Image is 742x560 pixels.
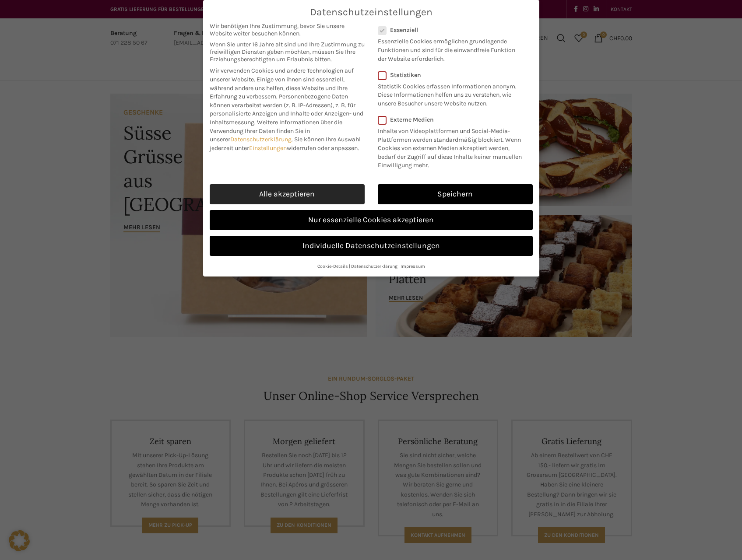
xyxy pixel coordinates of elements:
[378,34,521,63] p: Essenzielle Cookies ermöglichen grundlegende Funktionen und sind für die einwandfreie Funktion de...
[210,136,361,152] span: Sie können Ihre Auswahl jederzeit unter widerrufen oder anpassen.
[317,263,348,269] a: Cookie-Details
[401,263,425,269] a: Impressum
[249,144,287,152] a: Einstellungen
[378,123,527,170] p: Inhalte von Videoplattformen und Social-Media-Plattformen werden standardmäßig blockiert. Wenn Co...
[210,93,363,126] span: Personenbezogene Daten können verarbeitet werden (z. B. IP-Adressen), z. B. für personalisierte A...
[378,71,521,79] label: Statistiken
[210,22,365,37] span: Wir benötigen Ihre Zustimmung, bevor Sie unsere Website weiter besuchen können.
[378,184,533,204] a: Speichern
[230,136,292,143] a: Datenschutzerklärung
[210,236,533,256] a: Individuelle Datenschutzeinstellungen
[210,210,533,230] a: Nur essenzielle Cookies akzeptieren
[351,263,397,269] a: Datenschutzerklärung
[378,116,527,123] label: Externe Medien
[210,119,342,143] span: Weitere Informationen über die Verwendung Ihrer Daten finden Sie in unserer .
[210,67,354,100] span: Wir verwenden Cookies und andere Technologien auf unserer Website. Einige von ihnen sind essenzie...
[210,184,365,204] a: Alle akzeptieren
[210,41,365,63] span: Wenn Sie unter 16 Jahre alt sind und Ihre Zustimmung zu freiwilligen Diensten geben möchten, müss...
[378,26,521,34] label: Essenziell
[310,7,433,18] span: Datenschutzeinstellungen
[378,79,521,108] p: Statistik Cookies erfassen Informationen anonym. Diese Informationen helfen uns zu verstehen, wie...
